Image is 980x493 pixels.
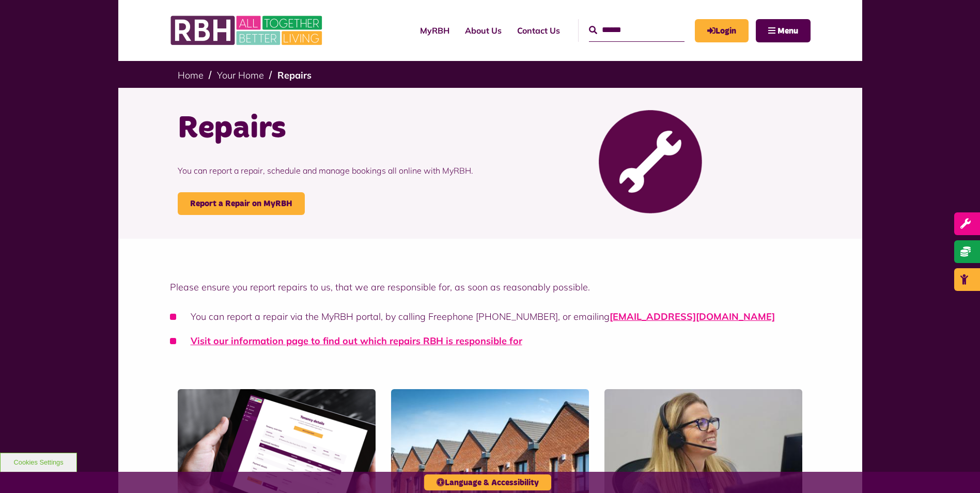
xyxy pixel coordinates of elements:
a: Repairs [277,69,312,81]
a: Visit our information page to find out which repairs RBH is responsible for [191,335,522,347]
p: Please ensure you report repairs to us, that we are responsible for, as soon as reasonably possible. [170,280,811,294]
img: Report Repair [599,110,702,213]
a: Your Home [217,69,264,81]
button: Navigation [756,19,811,42]
iframe: Netcall Web Assistant for live chat [934,446,980,493]
button: Language & Accessibility [424,474,551,490]
a: Home [178,69,204,81]
li: You can report a repair via the MyRBH portal, by calling Freephone [PHONE_NUMBER], or emailing [170,310,811,323]
a: MyRBH [412,17,457,44]
a: About Us [457,17,509,44]
a: MyRBH [695,19,749,42]
h1: Repairs [178,109,483,149]
span: Menu [777,27,798,35]
a: [EMAIL_ADDRESS][DOMAIN_NAME] [610,311,775,322]
a: Report a Repair on MyRBH [178,192,305,215]
a: Contact Us [509,17,568,44]
img: RBH [170,10,325,51]
p: You can report a repair, schedule and manage bookings all online with MyRBH. [178,149,483,192]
